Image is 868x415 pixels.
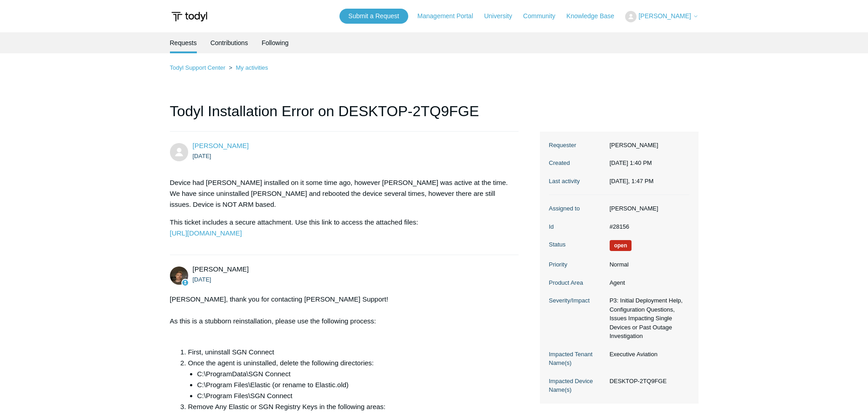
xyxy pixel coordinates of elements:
a: Contributions [211,32,248,53]
dt: Requester [549,141,605,150]
span: Anastasia Campbell [193,142,249,149]
dt: Product Area [549,278,605,287]
time: 09/16/2025, 14:41 [193,276,211,283]
a: Following [262,32,288,53]
a: Knowledge Base [566,11,623,21]
li: First, uninstall SGN Connect [188,347,510,358]
a: Submit a Request [339,9,408,24]
span: [PERSON_NAME] [638,12,691,20]
li: Once the agent is uninstalled, delete the following directories: [188,358,510,401]
dt: Assigned to [549,204,605,213]
button: [PERSON_NAME] [625,11,698,22]
p: This ticket includes a secure attachment. Use this link to access the attached files: [170,217,510,239]
dd: DESKTOP-2TQ9FGE [605,377,689,386]
dd: P3: Initial Deployment Help, Configuration Questions, Issues Impacting Single Devices or Past Out... [605,296,689,341]
dt: Priority [549,260,605,269]
a: [URL][DOMAIN_NAME] [170,229,242,237]
a: Community [523,11,565,21]
li: C:\Program Files\Elastic (or rename to Elastic.old) [197,379,510,390]
dt: Impacted Tenant Name(s) [549,350,605,368]
li: C:\Program Files\SGN Connect [197,390,510,401]
a: University [484,11,521,21]
span: Andy Paull [193,265,249,273]
img: Todyl Support Center Help Center home page [170,8,209,25]
li: Todyl Support Center [170,64,227,71]
li: Requests [170,32,197,53]
dd: [PERSON_NAME] [605,141,689,150]
time: 09/16/2025, 13:40 [193,153,211,159]
dd: #28156 [605,222,689,231]
a: My activities [236,64,268,71]
li: C:\ProgramData\SGN Connect [197,369,510,379]
dt: Severity/Impact [549,296,605,305]
dd: Agent [605,278,689,287]
p: Device had [PERSON_NAME] installed on it some time ago, however [PERSON_NAME] was active at the t... [170,177,510,210]
h1: Todyl Installation Error on DESKTOP-2TQ9FGE [170,100,519,132]
dt: Id [549,222,605,231]
dt: Impacted Device Name(s) [549,377,605,395]
dt: Status [549,240,605,249]
a: [PERSON_NAME] [193,142,249,149]
span: We are working on a response for you [610,240,632,251]
li: My activities [227,64,268,71]
time: 09/16/2025, 13:40 [610,159,652,166]
dd: [PERSON_NAME] [605,204,689,213]
time: 09/18/2025, 13:47 [610,178,654,184]
dt: Created [549,159,605,168]
dd: Normal [605,260,689,269]
dd: Executive Aviation [605,350,689,359]
a: Management Portal [417,11,482,21]
dt: Last activity [549,177,605,186]
a: Todyl Support Center [170,64,226,71]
